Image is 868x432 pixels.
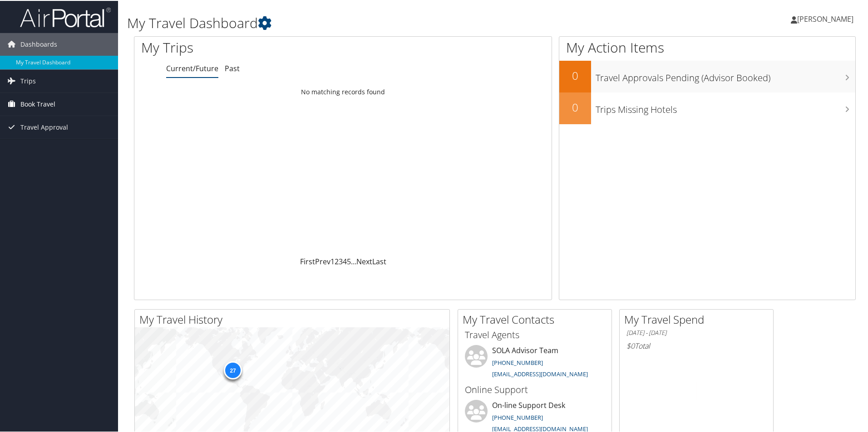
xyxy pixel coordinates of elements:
a: 4 [343,256,347,266]
span: $0 [626,340,635,350]
a: 0Trips Missing Hotels [559,92,855,123]
h3: Travel Approvals Pending (Advisor Booked) [596,66,855,83]
h3: Trips Missing Hotels [596,98,855,115]
a: 1 [330,256,335,266]
span: Dashboards [20,32,57,55]
h1: My Travel Dashboard [127,13,617,32]
a: Last [372,256,386,266]
a: Current/Future [166,63,218,73]
h2: 0 [559,67,591,83]
a: First [300,256,315,266]
h3: Travel Agents [465,328,605,340]
a: [PERSON_NAME] [791,5,863,32]
td: No matching records found [134,83,552,99]
a: [PHONE_NUMBER] [492,413,543,421]
span: Trips [20,69,36,92]
h2: My Travel Contacts [463,311,612,326]
h1: My Trips [141,37,371,56]
a: 0Travel Approvals Pending (Advisor Booked) [559,60,855,92]
a: 5 [347,256,351,266]
h1: My Action Items [559,37,855,56]
h2: 0 [559,99,591,114]
div: 27 [224,360,242,379]
a: 3 [339,256,343,266]
a: [PHONE_NUMBER] [492,358,543,366]
a: Past [225,63,240,73]
h3: Online Support [465,383,605,395]
span: … [351,256,356,266]
a: Prev [315,256,330,266]
h2: My Travel Spend [624,311,773,326]
a: [EMAIL_ADDRESS][DOMAIN_NAME] [492,369,588,377]
h2: My Travel History [139,311,449,326]
span: Travel Approval [20,115,68,138]
span: Book Travel [20,92,55,115]
h6: [DATE] - [DATE] [626,328,766,336]
a: 2 [335,256,339,266]
span: [PERSON_NAME] [797,13,853,23]
h6: Total [626,340,766,350]
a: [EMAIL_ADDRESS][DOMAIN_NAME] [492,424,588,432]
img: airportal-logo.png [20,6,111,27]
li: SOLA Advisor Team [460,344,609,381]
a: Next [356,256,372,266]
